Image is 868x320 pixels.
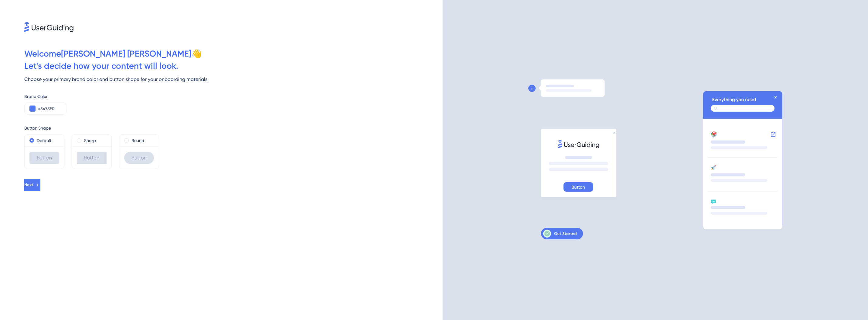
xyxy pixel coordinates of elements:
div: Button Shape [24,124,443,132]
label: Round [131,137,144,144]
div: Button [77,152,107,164]
div: Button [124,152,154,164]
div: Button [29,152,59,164]
span: Next [24,181,33,189]
div: Let ' s decide how your content will look. [24,60,443,72]
button: Next [24,179,40,191]
label: Default [37,137,51,144]
div: Brand Color [24,93,443,100]
div: Choose your primary brand color and button shape for your onboarding materials. [24,76,443,83]
label: Sharp [84,137,96,144]
div: Welcome [PERSON_NAME] [PERSON_NAME] 👋 [24,48,443,60]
